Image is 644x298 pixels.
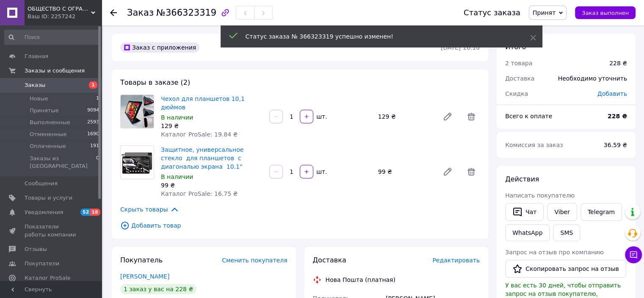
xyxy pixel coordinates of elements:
[580,203,622,221] a: Telegram
[505,249,604,256] span: Запрос на отзыв про компанию
[30,95,48,103] span: Новые
[87,119,99,126] span: 2593
[604,142,627,148] span: 36.59 ₴
[505,142,563,148] span: Комиссия за заказ
[323,276,398,284] div: Нова Пошта (платная)
[87,131,99,138] span: 1690
[505,260,626,278] button: Скопировать запрос на отзыв
[25,81,45,89] span: Заказы
[505,75,534,82] span: Доставка
[121,95,154,128] img: Чехол для планшетов 10,1 дюймов
[96,95,99,103] span: 1
[161,95,245,111] a: Чехол для планшетов 10,1 дюймов
[25,67,85,75] span: Заказы и сообщения
[120,273,169,280] a: [PERSON_NAME]
[533,9,556,16] span: Принят
[161,181,263,189] div: 99 ₴
[505,113,552,120] span: Всего к оплате
[25,260,59,267] span: Покупатели
[28,13,102,20] div: Ваш ID: 2257242
[432,257,480,264] span: Редактировать
[375,166,436,178] div: 99 ₴
[87,107,99,114] span: 9094
[161,122,263,130] div: 129 ₴
[121,150,154,174] img: Защитное, универсальное стекло для планшетов с диагональю экрана 10.1"
[4,30,100,45] input: Поиск
[110,8,117,17] div: Вернуться назад
[505,203,544,221] button: Чат
[505,90,528,97] span: Скидка
[313,256,346,264] span: Доставка
[120,256,163,264] span: Покупатель
[609,59,627,67] div: 228 ₴
[505,224,550,241] a: WhatsApp
[90,209,100,216] span: 18
[80,209,90,216] span: 52
[120,42,199,53] div: Заказ с приложения
[222,257,287,264] span: Сменить покупателя
[25,274,70,282] span: Каталог ProSale
[120,221,480,230] span: Добавить товар
[30,119,70,126] span: Выполненные
[505,60,532,67] span: 2 товара
[553,69,632,88] div: Необходимо уточнить
[25,53,48,60] span: Главная
[30,155,96,170] span: Заказы из [GEOGRAPHIC_DATA]
[505,192,575,199] span: Написать покупателю
[161,146,243,170] a: Защитное, универсальное стекло для планшетов с диагональю экрана 10.1"
[463,108,480,125] span: Удалить
[120,78,190,86] span: Товары в заказе (2)
[505,175,539,183] span: Действия
[553,224,580,241] button: SMS
[439,163,456,180] a: Редактировать
[25,180,58,187] span: Сообщения
[439,108,456,125] a: Редактировать
[246,32,509,41] div: Статус заказа № 366323319 успешно изменен!
[30,142,66,150] span: Оплаченные
[90,142,99,150] span: 191
[464,8,520,17] div: Статус заказа
[25,194,72,202] span: Товары и услуги
[463,163,480,180] span: Удалить
[161,131,238,138] span: Каталог ProSale: 19.84 ₴
[597,90,627,97] span: Добавить
[547,203,577,221] a: Viber
[25,245,47,253] span: Отзывы
[161,114,193,121] span: В наличии
[156,8,216,18] span: №366323319
[582,10,629,16] span: Заказ выполнен
[625,246,642,263] button: Чат с покупателем
[25,209,63,216] span: Уведомления
[608,113,627,120] b: 228 ₴
[28,5,91,13] span: ОБЩЕСТВО С ОГРАНИЧЕННОЙ ОТВЕТСТВЕННОСТЬЮ "АДРОНИКС ТРЕЙДИНГ"
[161,173,193,180] span: В наличии
[30,131,66,138] span: Отмененные
[375,111,436,123] div: 129 ₴
[161,190,238,197] span: Каталог ProSale: 16.75 ₴
[575,6,636,19] button: Заказ выполнен
[120,284,196,294] div: 1 заказ у вас на 228 ₴
[96,155,99,170] span: 0
[120,205,179,214] span: Скрыть товары
[25,223,78,238] span: Показатели работы компании
[314,112,328,121] div: шт.
[314,167,328,176] div: шт.
[30,107,59,114] span: Принятые
[127,8,154,18] span: Заказ
[89,81,97,89] span: 1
